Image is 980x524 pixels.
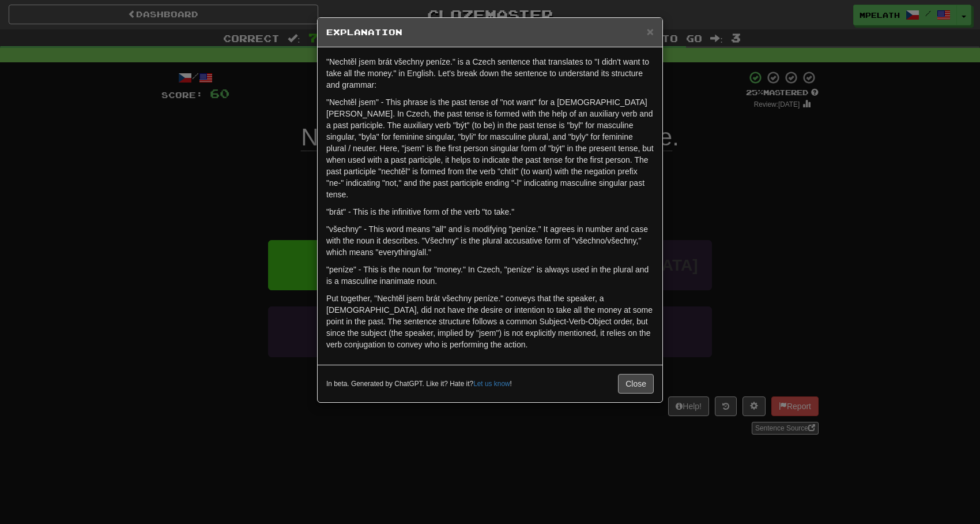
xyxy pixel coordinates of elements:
p: "peníze" - This is the noun for "money." In Czech, "peníze" is always used in the plural and is a... [326,264,654,287]
a: Let us know [473,380,510,388]
p: Put together, "Nechtěl jsem brát všechny peníze." conveys that the speaker, a [DEMOGRAPHIC_DATA],... [326,293,654,350]
button: Close [647,25,654,38]
p: "Nechtěl jsem" - This phrase is the past tense of "not want" for a [DEMOGRAPHIC_DATA][PERSON_NAME... [326,96,654,200]
h5: Explanation [326,27,654,38]
p: "Nechtěl jsem brát všechny peníze." is a Czech sentence that translates to "I didn't want to take... [326,56,654,91]
span: × [647,25,654,38]
small: In beta. Generated by ChatGPT. Like it? Hate it? ! [326,379,512,389]
button: Close [618,374,654,394]
p: "všechny" - This word means "all" and is modifying "peníze." It agrees in number and case with th... [326,223,654,258]
p: "brát" - This is the infinitive form of the verb "to take." [326,206,654,218]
